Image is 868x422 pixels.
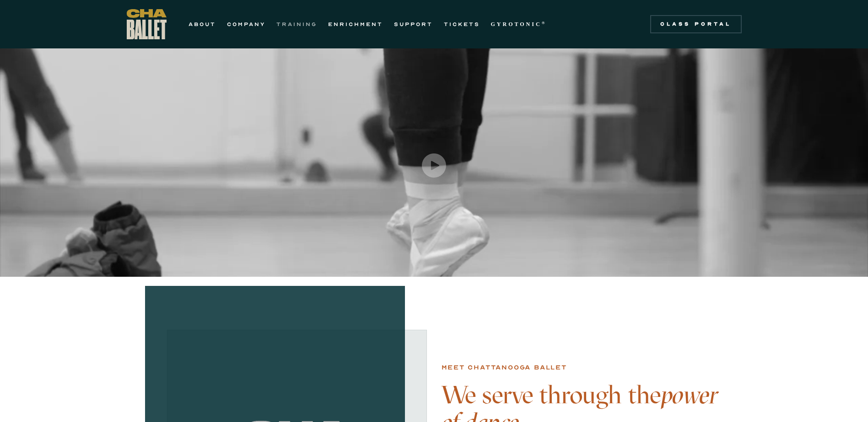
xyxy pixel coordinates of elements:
div: Meet chattanooga ballet [442,362,567,373]
a: SUPPORT [394,19,433,30]
strong: GYROTONIC [491,21,542,27]
a: home [127,9,167,39]
div: Class Portal [656,21,736,28]
a: TRAINING [276,19,317,30]
a: GYROTONIC® [491,19,547,30]
sup: ® [542,21,547,25]
a: ENRICHMENT [328,19,383,30]
a: ABOUT [189,19,216,30]
a: TICKETS [444,19,480,30]
a: COMPANY [227,19,265,30]
a: Class Portal [650,15,742,33]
